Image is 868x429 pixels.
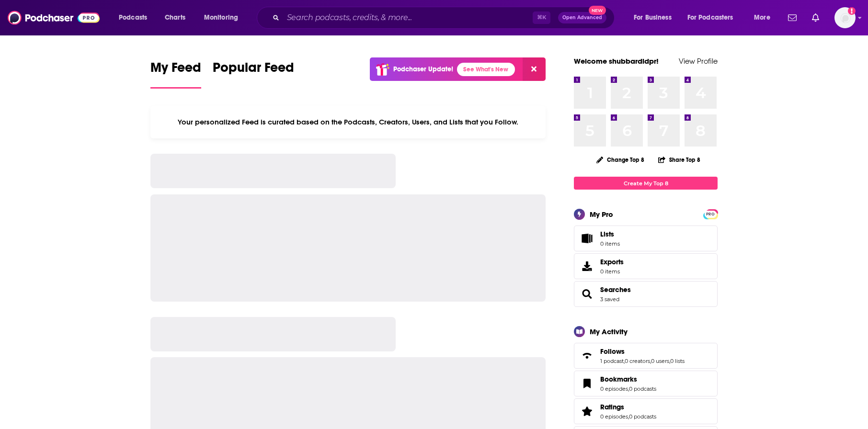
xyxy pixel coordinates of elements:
[600,375,637,384] span: Bookmarks
[754,11,770,24] span: More
[629,385,656,392] a: 0 podcasts
[600,347,685,356] a: Follows
[150,59,201,81] span: My Feed
[574,56,659,66] a: Welcome shubbardidpr!
[8,9,100,27] img: Podchaser - Follow, Share and Rate Podcasts
[848,7,856,15] svg: Add a profile image
[204,11,238,24] span: Monitoring
[577,232,596,245] span: Lists
[600,385,628,392] a: 0 episodes
[784,10,800,26] a: Show notifications dropdown
[574,371,718,396] span: Bookmarks
[628,385,629,392] span: ,
[165,11,185,24] span: Charts
[393,65,453,73] p: Podchaser Update!
[600,296,619,303] a: 3 saved
[283,10,533,25] input: Search podcasts, credits, & more...
[591,154,650,166] button: Change Top 8
[669,358,670,364] span: ,
[628,413,629,420] span: ,
[747,10,782,25] button: open menu
[600,240,620,247] span: 0 items
[574,177,718,190] a: Create My Top 8
[577,405,596,418] a: Ratings
[687,11,733,24] span: For Podcasters
[574,226,718,251] a: Lists
[600,285,631,294] a: Searches
[600,258,624,266] span: Exports
[574,281,718,307] span: Searches
[705,211,716,218] span: PRO
[577,287,596,301] a: Searches
[600,347,625,356] span: Follows
[600,230,620,238] span: Lists
[600,268,624,275] span: 0 items
[159,10,191,25] a: Charts
[705,210,716,217] a: PRO
[577,377,596,390] a: Bookmarks
[558,12,606,23] button: Open AdvancedNew
[629,413,656,420] a: 0 podcasts
[562,15,602,20] span: Open Advanced
[658,150,701,169] button: Share Top 8
[600,403,656,411] a: Ratings
[213,59,294,81] span: Popular Feed
[574,253,718,279] a: Exports
[600,375,656,384] a: Bookmarks
[634,11,672,24] span: For Business
[266,7,624,29] div: Search podcasts, credits, & more...
[834,7,856,28] img: User Profile
[590,327,628,336] div: My Activity
[651,358,669,364] a: 0 users
[150,106,546,138] div: Your personalized Feed is curated based on the Podcasts, Creators, Users, and Lists that you Follow.
[112,10,160,25] button: open menu
[670,358,685,364] a: 0 lists
[600,403,624,411] span: Ratings
[577,349,596,362] a: Follows
[808,10,823,26] a: Show notifications dropdown
[457,63,515,76] a: See What's New
[679,56,718,66] a: View Profile
[834,7,856,28] span: Logged in as shubbardidpr
[600,358,624,364] a: 1 podcast
[533,11,550,24] span: ⌘ K
[574,343,718,369] span: Follows
[625,358,650,364] a: 0 creators
[624,358,625,364] span: ,
[834,7,856,28] button: Show profile menu
[589,6,606,15] span: New
[197,10,251,25] button: open menu
[574,398,718,424] span: Ratings
[577,260,596,273] span: Exports
[650,358,651,364] span: ,
[600,413,628,420] a: 0 episodes
[627,10,684,25] button: open menu
[119,11,147,24] span: Podcasts
[590,210,613,219] div: My Pro
[600,230,614,238] span: Lists
[213,59,294,89] a: Popular Feed
[150,59,201,89] a: My Feed
[681,10,747,25] button: open menu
